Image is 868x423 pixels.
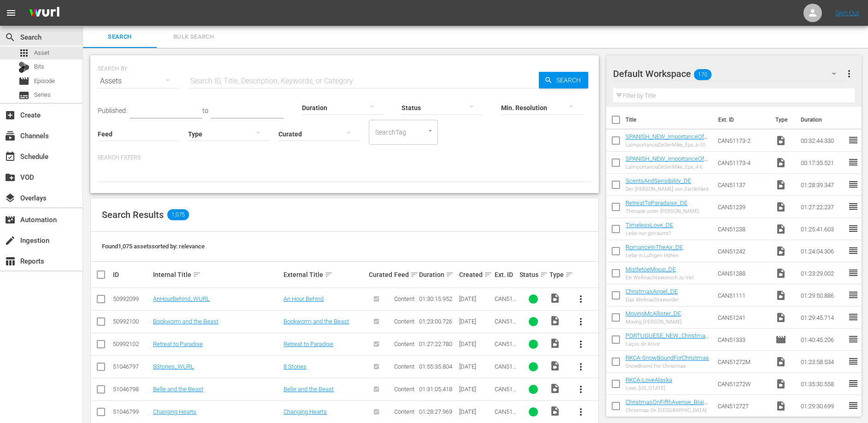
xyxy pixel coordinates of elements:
td: CAN51173-2 [714,129,772,152]
span: sort [484,270,492,279]
span: to [202,107,208,114]
td: CAN51173-4 [714,152,772,174]
span: Video [549,293,561,304]
span: reorder [848,267,859,278]
div: 50992099 [113,295,150,302]
div: 51046797 [113,363,150,370]
td: CAN51272T [714,395,772,417]
span: Found 1,075 assets sorted by: relevance [102,243,205,250]
span: Ingestion [5,235,16,246]
a: TimelessLove_DE [626,222,673,229]
a: SPANISH_NEW_ImportanceOfBeingMike_Eps_6-10 [626,133,708,147]
span: reorder [848,378,859,389]
div: Internal Title [153,269,281,280]
span: CAN51192 [495,295,516,309]
td: 01:27:22.237 [797,196,848,218]
span: Channels [5,130,16,141]
span: sort [446,270,454,279]
a: RomanceInTheAir_DE [626,244,683,251]
div: Default Workspace [613,61,845,87]
div: ID [113,271,150,278]
a: 8 Stories [283,363,307,370]
td: 01:35:30.558 [797,373,848,395]
span: Search Results [102,209,164,220]
span: Reports [5,256,16,267]
span: Video [775,290,786,301]
span: CAN51114 [495,386,516,399]
img: ans4CAIJ8jUAAAAAAAAAAAAAAAAAAAAAAAAgQb4GAAAAAAAAAAAAAAAAAAAAAAAAJMjXAAAAAAAAAAAAAAAAAAAAAAAAgAT5G... [22,2,66,24]
td: 00:17:35.521 [797,152,848,174]
a: Bookworm and the Beast [283,318,349,325]
span: Content [394,341,414,347]
td: CAN51242 [714,240,772,262]
button: more_vert [570,288,592,310]
span: Published: [98,107,127,114]
span: CAN51252 [495,318,516,332]
div: Created [459,269,491,280]
div: Der [PERSON_NAME] von Zärtlichkeit [626,186,709,192]
div: LaImportanciaDeSerMike_Eps_4-6 [626,164,710,170]
div: Status [520,269,547,280]
td: CAN51288 [714,262,772,284]
span: more_vert [575,406,586,417]
div: Love, [US_STATE] [626,385,672,391]
span: Video [775,179,786,190]
td: CAN51272M [714,351,772,373]
td: CAN51238 [714,218,772,240]
div: Assets [98,68,179,94]
div: Liebe in Luftigen Höhen [626,253,683,258]
div: [DATE] [459,318,491,325]
div: 01:28:27.969 [419,408,456,415]
a: Belle and the Beast [283,386,334,393]
td: 01:29:45.714 [797,306,848,329]
span: Bulk Search [162,32,225,42]
span: CAN51239 [495,341,516,354]
a: ScentsAndSensibility_DE [626,177,691,184]
span: reorder [848,334,859,345]
div: SnowBound For Christmas [626,363,709,369]
a: 8Stories_WURL [153,363,194,370]
span: Video [775,201,786,212]
span: Search [89,32,151,42]
p: Search Filters: [98,154,591,162]
div: 51046799 [113,408,150,415]
a: RetreatToParadaise_DE [626,200,687,206]
span: Content [394,408,414,415]
a: Retreat to Paradise [153,341,203,347]
span: sort [325,270,333,279]
div: [DATE] [459,295,491,302]
div: External Title [283,269,366,280]
div: 01:31:05.418 [419,386,456,393]
span: Video [775,378,786,389]
span: Video [775,246,786,257]
span: more_vert [575,339,586,350]
td: 01:40:45.206 [797,329,848,351]
span: Content [394,386,414,393]
a: Changing Hearts [153,408,196,415]
div: Type [549,269,567,280]
span: Schedule [5,151,16,162]
span: reorder [848,245,859,256]
span: Episode [34,76,55,86]
a: Belle and the Beast [153,386,203,393]
div: 01:27:22.780 [419,341,456,347]
div: Moving [PERSON_NAME] [626,319,682,325]
span: Search [553,72,588,88]
span: Video [775,135,786,146]
a: Sign Out [835,9,859,17]
td: CAN51272W [714,373,772,395]
button: more_vert [570,356,592,378]
div: 01:23:00.726 [419,318,456,325]
div: LaImportanciaDeSerMike_Eps_6-10 [626,142,710,148]
span: Content [394,318,414,325]
a: Retreat to Paradise [283,341,333,347]
div: Duration [419,269,456,280]
span: Automation [5,214,16,225]
span: Video [775,400,786,411]
div: [DATE] [459,408,491,415]
div: [DATE] [459,386,491,393]
span: more_vert [575,384,586,395]
div: Laços de Amor [626,341,710,347]
span: Video [775,356,786,367]
th: Type [770,107,795,133]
